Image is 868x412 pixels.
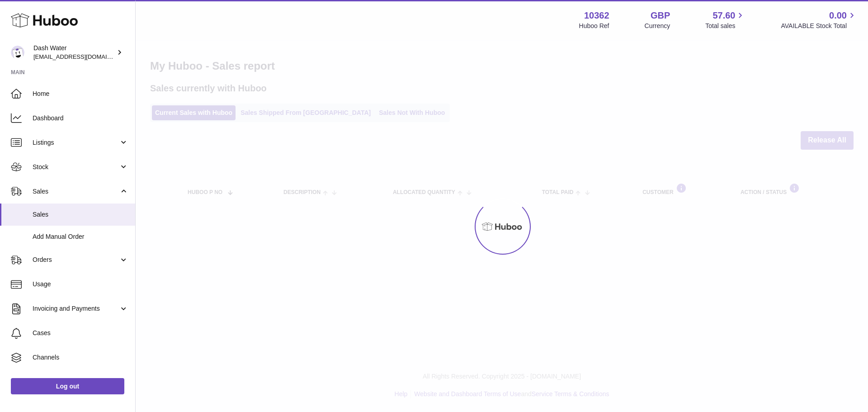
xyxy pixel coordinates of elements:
img: internalAdmin-10362@internal.huboo.com [11,46,24,59]
strong: 10362 [584,9,609,22]
span: Stock [33,163,119,171]
span: Sales [33,210,128,219]
span: Total sales [705,22,745,30]
span: Cases [33,329,128,337]
div: Currency [645,22,670,30]
span: [EMAIL_ADDRESS][DOMAIN_NAME] [33,53,133,60]
div: Huboo Ref [579,22,609,30]
span: 0.00 [829,9,847,22]
span: Channels [33,353,128,362]
span: Orders [33,256,119,264]
span: Sales [33,187,119,196]
span: Listings [33,138,119,147]
strong: GBP [651,9,670,22]
a: 0.00 AVAILABLE Stock Total [781,9,857,30]
a: Log out [11,378,124,394]
span: AVAILABLE Stock Total [781,22,857,30]
span: Home [33,90,128,98]
span: Invoicing and Payments [33,304,119,313]
span: Dashboard [33,114,128,123]
span: 57.60 [712,9,735,22]
a: 57.60 Total sales [705,9,745,30]
div: Dash Water [33,44,115,61]
span: Add Manual Order [33,232,128,241]
span: Usage [33,280,128,289]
